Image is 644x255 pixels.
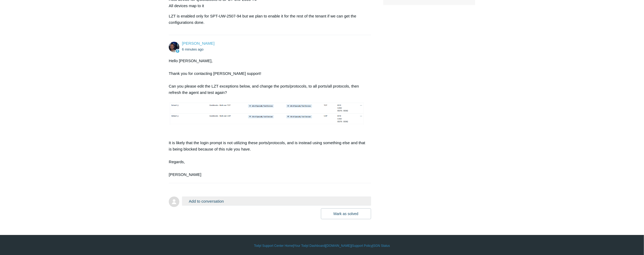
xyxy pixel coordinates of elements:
a: Your Todyl Dashboard [294,243,325,248]
div: Hello [PERSON_NAME], Thank you for contacting [PERSON_NAME] support! Can you please edit the LZT ... [169,58,366,178]
span: Connor Davis [182,41,214,45]
a: [DOMAIN_NAME] [326,243,351,248]
a: [PERSON_NAME] [182,41,214,45]
div: | | | | [169,243,475,248]
button: Add to conversation [182,197,371,206]
a: Todyl Support Center Home [254,243,293,248]
time: 08/29/2025, 12:27 [182,47,204,51]
button: Mark as solved [321,208,371,219]
p: LZT is enabled only for SPT-UW-2507-94 but we plan to enable it for the rest of the tenant if we ... [169,13,366,26]
a: SGN Status [373,243,390,248]
a: Support Policy [352,243,372,248]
